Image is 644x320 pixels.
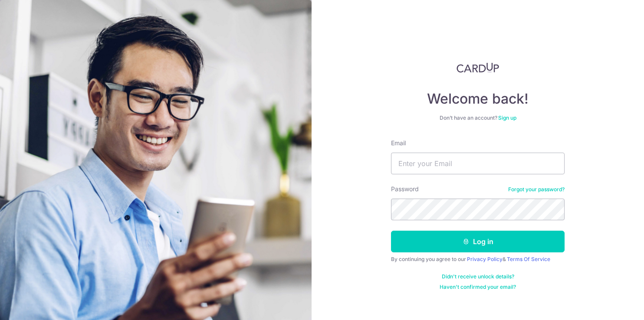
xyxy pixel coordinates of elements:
[507,256,550,262] a: Terms Of Service
[391,231,565,252] button: Log in
[391,114,565,121] div: Don’t have an account?
[391,90,565,108] h4: Welcome back!
[391,185,419,193] label: Password
[457,62,499,73] img: CardUp Logo
[442,273,514,280] a: Didn't receive unlock details?
[440,284,516,291] a: Haven't confirmed your email?
[391,256,565,263] div: By continuing you agree to our &
[391,153,565,174] input: Enter your Email
[498,114,516,121] a: Sign up
[467,256,503,262] a: Privacy Policy
[391,139,406,147] label: Email
[508,186,565,193] a: Forgot your password?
